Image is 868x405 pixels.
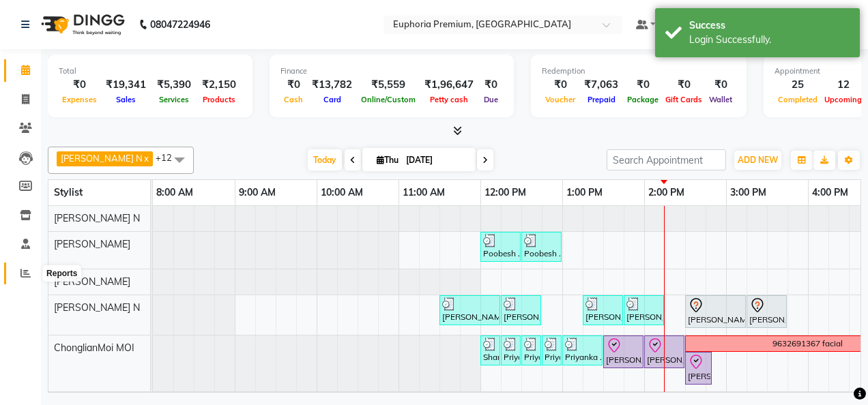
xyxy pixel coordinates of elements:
a: 11:00 AM [399,183,448,202]
a: 4:00 PM [809,183,852,202]
span: [PERSON_NAME] N [54,301,140,314]
span: [PERSON_NAME] N [54,212,140,224]
div: ₹0 [706,77,736,93]
b: 08047224946 [150,5,210,44]
img: logo [35,5,128,44]
a: x [143,153,149,164]
a: 1:00 PM [563,183,606,202]
div: 9632691367 facial [772,337,843,350]
span: Sales [113,95,139,104]
div: Redemption [542,65,736,77]
div: Priyanka ., TK10, 12:45 PM-01:00 PM, EP-Upperlip Threading [543,337,560,363]
a: 2:00 PM [645,183,688,202]
div: ₹5,559 [358,77,419,93]
span: Cash [280,95,306,104]
div: [PERSON_NAME] M, TK14, 01:30 PM-02:00 PM, EP-Full Legs Catridge Wax [605,337,642,366]
span: Upcoming [821,95,865,104]
div: Success [689,18,850,33]
span: Today [308,149,342,170]
div: Priyanka ., TK10, 12:15 PM-12:30 PM, EP-Eyebrows Threading [502,337,519,363]
div: Finance [280,65,503,77]
span: Card [320,95,345,104]
a: 3:00 PM [727,183,770,202]
div: 25 [775,77,821,93]
a: 12:00 PM [481,183,530,202]
div: ₹0 [662,77,706,93]
a: 8:00 AM [153,183,197,202]
span: Products [199,95,239,104]
div: 12 [821,77,865,93]
div: ₹0 [542,77,579,93]
div: Poobesh ., TK06, 12:00 PM-12:30 PM, EP-Shoulder & Back (30 Mins) [482,234,519,260]
div: [PERSON_NAME] M, TK14, 02:30 PM-02:50 PM, EP-Eyebrows Threading [686,354,710,382]
div: [PERSON_NAME], TK15, 03:15 PM-03:45 PM, EP-[PERSON_NAME] Trim/Design MEN [748,297,785,326]
div: Poobesh ., TK06, 12:30 PM-01:00 PM, EP-Head Massage (30 Mins) w/o Hairwash [523,234,560,260]
input: Search Appointment [607,149,726,170]
span: +12 [156,152,182,163]
span: Prepaid [584,95,619,104]
span: Services [156,95,192,104]
span: ADD NEW [738,155,778,165]
div: ₹19,341 [100,77,151,93]
div: ₹0 [59,77,100,93]
div: [PERSON_NAME] M, TK14, 02:00 PM-02:30 PM, EP-Under Arms Soft&Bright Wax [646,337,683,366]
div: ₹0 [280,77,306,93]
div: Priyanka ., TK10, 01:00 PM-01:30 PM, EP-Full Legs Catridge Wax [564,337,601,363]
span: Online/Custom [358,95,419,104]
div: [PERSON_NAME], TK12, 01:15 PM-01:45 PM, EEP-HAIR CUT (Senior Stylist) with hairwash MEN [584,297,622,323]
div: ₹0 [479,77,503,93]
span: ChonglianMoi MOI [54,342,134,354]
div: ₹13,782 [306,77,358,93]
span: Due [480,95,502,104]
input: 2025-09-04 [402,150,470,170]
div: [PERSON_NAME] ., TK05, 11:30 AM-12:15 PM, EP-Cover Fusion MEN [441,297,499,323]
div: [PERSON_NAME], TK15, 02:30 PM-03:15 PM, EP-HAIR CUT (Creative Stylist) with hairwash MEN [686,297,744,326]
span: [PERSON_NAME] [54,275,130,288]
div: Sharu, TK02, 12:00 PM-12:15 PM, EP-Eyebrows Threading [482,337,499,363]
span: Thu [373,155,402,165]
div: Reports [43,265,81,282]
div: Total [59,65,242,77]
span: Completed [775,95,821,104]
span: Package [624,95,662,104]
span: [PERSON_NAME] [54,238,130,250]
div: ₹2,150 [197,77,242,93]
span: Expenses [59,95,100,104]
span: Petty cash [426,95,472,104]
span: Gift Cards [662,95,706,104]
button: ADD NEW [734,151,781,170]
div: ₹5,390 [151,77,197,93]
div: ₹0 [624,77,662,93]
div: [PERSON_NAME] ., TK05, 12:15 PM-12:45 PM, EP-[PERSON_NAME] Trim/Design MEN [502,297,540,323]
div: ₹1,96,647 [419,77,479,93]
a: 10:00 AM [317,183,366,202]
div: Login Successfully. [689,33,850,47]
span: Stylist [54,186,83,198]
div: ₹7,063 [579,77,624,93]
a: 9:00 AM [235,183,279,202]
span: [PERSON_NAME] N [61,153,143,164]
div: [PERSON_NAME], TK12, 01:45 PM-02:15 PM, EP-[PERSON_NAME] Trim/Design MEN [625,297,663,323]
span: Wallet [706,95,736,104]
div: Priyanka ., TK10, 12:30 PM-12:45 PM, EP-Under Arms Intimate [523,337,540,363]
span: Voucher [542,95,579,104]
